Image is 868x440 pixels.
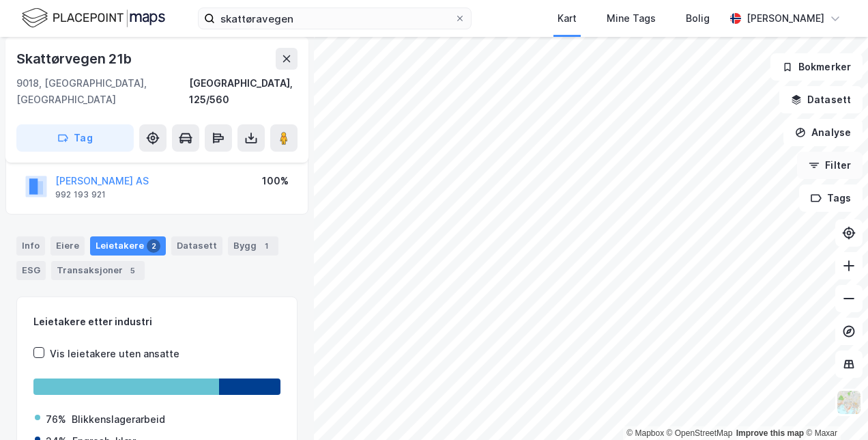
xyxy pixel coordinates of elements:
button: Datasett [779,86,863,113]
a: Mapbox [626,428,664,438]
div: Info [16,236,45,256]
button: Tags [799,184,863,212]
div: Bolig [686,10,710,27]
div: Bygg [228,236,278,256]
button: Filter [797,152,863,179]
div: Skattørvegen 21b [16,48,134,70]
div: Leietakere etter industri [33,314,280,330]
div: Leietakere [90,236,166,256]
input: Søk på adresse, matrikkel, gårdeiere, leietakere eller personer [215,8,454,29]
a: OpenStreetMap [667,428,733,438]
div: Mine Tags [607,10,656,27]
a: Improve this map [736,428,804,438]
div: 1 [259,239,273,253]
button: Bokmerker [770,53,863,81]
div: 100% [262,173,289,189]
div: ESG [16,261,46,280]
div: 5 [126,264,139,277]
img: logo.f888ab2527a4732fd821a326f86c7f29.svg [22,6,165,30]
div: 76% [46,411,66,428]
button: Analyse [783,119,863,146]
div: Kart [558,10,577,27]
iframe: Chat Widget [800,374,868,440]
div: [GEOGRAPHIC_DATA], 125/560 [189,75,298,108]
button: Tag [16,124,134,152]
div: 2 [147,239,160,253]
div: Eiere [50,236,85,256]
div: Datasett [171,236,222,256]
div: 992 193 921 [55,189,106,200]
div: 9018, [GEOGRAPHIC_DATA], [GEOGRAPHIC_DATA] [16,75,189,108]
div: Vis leietakere uten ansatte [50,346,179,362]
div: Blikkenslagerarbeid [72,411,165,428]
div: Kontrollprogram for chat [800,374,868,440]
div: [PERSON_NAME] [747,10,824,27]
div: Transaksjoner [51,261,145,280]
